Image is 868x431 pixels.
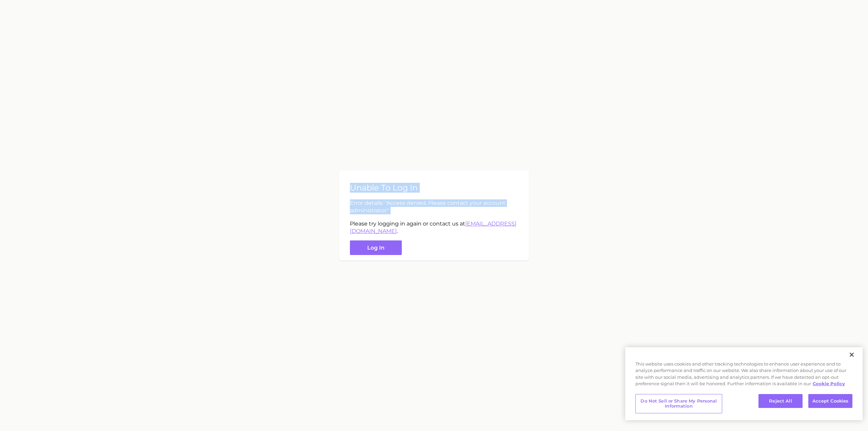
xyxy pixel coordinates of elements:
[808,394,852,408] button: Accept Cookies
[758,394,803,408] button: Reject All
[844,347,859,362] button: Close
[625,361,863,391] div: This website uses cookies and other tracking technologies to enhance user experience and to analy...
[350,220,518,235] p: Please try logging in again or contact us at .
[625,347,863,420] div: Privacy
[625,347,863,420] div: Cookie banner
[350,199,518,215] p: Error details: " Access denied. Please contact your account administrator. "
[350,183,518,193] h2: Unable to log in
[635,394,722,413] button: Do Not Sell or Share My Personal Information, Opens the preference center dialog
[350,240,402,255] button: Log in
[813,381,845,386] a: More information about your privacy, opens in a new tab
